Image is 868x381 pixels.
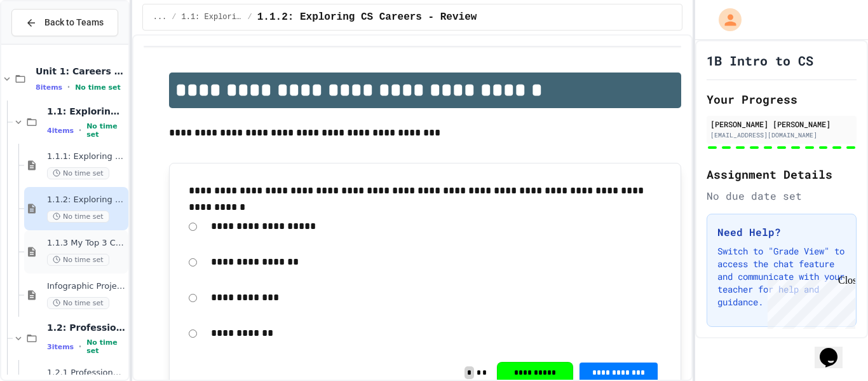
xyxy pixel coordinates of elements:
[815,330,855,368] iframe: chat widget
[79,342,81,352] span: •
[47,238,126,249] span: 1.1.3 My Top 3 CS Careers!
[710,130,853,140] div: [EMAIL_ADDRESS][DOMAIN_NAME]
[707,90,857,108] h2: Your Progress
[717,225,846,240] h3: Need Help?
[172,12,176,22] span: /
[47,106,126,117] span: 1.1: Exploring CS Careers
[47,195,126,205] span: 1.1.2: Exploring CS Careers - Review
[710,118,853,130] div: [PERSON_NAME] [PERSON_NAME]
[5,5,88,81] div: Chat with us now!Close
[36,66,126,77] span: Unit 1: Careers & Professionalism
[153,12,167,22] span: ...
[705,5,745,34] div: My Account
[86,122,126,139] span: No time set
[86,338,126,355] span: No time set
[47,368,126,378] span: 1.2.1 Professional Communication
[44,16,104,29] span: Back to Teams
[75,83,121,92] span: No time set
[707,52,813,69] h1: 1B Intro to CS
[47,167,109,179] span: No time set
[257,10,477,25] span: 1.1.2: Exploring CS Careers - Review
[11,9,118,36] button: Back to Teams
[707,165,857,183] h2: Assignment Details
[47,211,109,223] span: No time set
[707,188,857,204] div: No due date set
[717,245,846,308] p: Switch to "Grade View" to access the chat feature and communicate with your teacher for help and ...
[763,275,855,329] iframe: chat widget
[47,127,74,135] span: 4 items
[182,12,243,22] span: 1.1: Exploring CS Careers
[47,322,126,333] span: 1.2: Professional Communication
[248,12,252,22] span: /
[47,297,109,309] span: No time set
[47,281,126,292] span: Infographic Project: Your favorite CS
[47,151,126,162] span: 1.1.1: Exploring CS Careers
[67,82,70,92] span: •
[79,125,81,135] span: •
[47,343,74,351] span: 3 items
[36,83,62,92] span: 8 items
[47,254,109,266] span: No time set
